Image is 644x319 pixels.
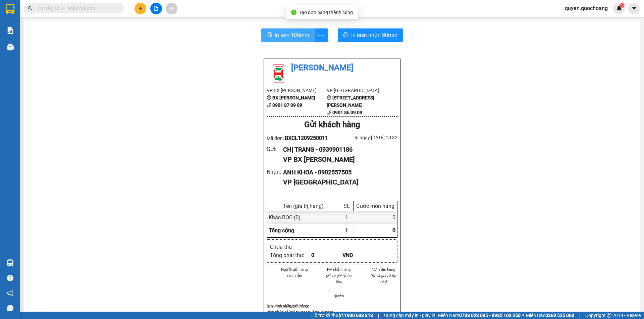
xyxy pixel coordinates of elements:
[154,6,158,11] span: file-add
[369,266,397,272] li: NV nhận hàng
[327,87,387,94] li: VP [GEOGRAPHIC_DATA]
[269,227,294,234] span: Tổng cộng
[342,251,374,259] div: VND
[526,312,574,319] span: Miền Bắc
[64,21,132,29] div: CHỊ LIÊN
[6,22,59,30] div: ANH TRÍ
[7,44,14,51] img: warehouse-icon
[7,290,13,296] span: notification
[342,203,352,209] div: SL
[607,313,611,318] span: copyright
[6,4,14,14] img: logo-vxr
[267,168,283,176] div: Nhận :
[150,3,162,14] button: file-add
[311,312,373,319] span: Hỗ trợ kỹ thuật:
[283,154,392,165] div: VP BX [PERSON_NAME]
[545,313,574,318] strong: 0369 525 060
[267,62,290,85] img: logo.jpg
[332,134,397,141] div: In ngày: [DATE] 10:32
[392,227,395,234] span: 0
[267,87,327,94] li: VP BX [PERSON_NAME]
[272,102,302,108] b: 0901 87 09 09
[616,5,622,11] img: icon-new-feature
[267,62,397,74] li: [PERSON_NAME]
[631,5,637,11] span: caret-down
[267,32,272,38] span: printer
[332,110,362,115] b: 0901 86 09 09
[6,6,59,22] div: BX [PERSON_NAME]
[291,10,297,15] span: check-circle
[438,312,521,319] span: Miền Nam
[621,3,623,8] span: 1
[267,134,332,142] div: Mã đơn:
[275,31,309,39] span: In tem 100mm
[6,30,59,39] div: 0896477109
[169,6,174,11] span: aim
[267,95,271,100] span: environment
[340,211,354,224] div: 1
[327,95,331,100] span: environment
[378,312,379,319] span: |
[327,110,331,115] span: phone
[135,3,146,14] button: plus
[314,28,328,42] button: more
[325,266,353,272] li: NV nhận hàng
[344,313,373,318] strong: 1900 633 818
[166,3,177,14] button: aim
[384,312,436,319] span: Cung cấp máy in - giấy in:
[64,6,132,21] div: [GEOGRAPHIC_DATA]
[64,6,80,13] span: Nhận:
[327,95,374,108] b: [STREET_ADDRESS][PERSON_NAME]
[64,29,132,38] div: 0904623577
[267,145,283,153] div: Gửi :
[311,251,342,259] div: 0
[7,275,13,281] span: question-circle
[355,203,395,209] div: Cước món hàng
[559,4,613,12] span: quyen.quochoang
[315,31,327,39] span: more
[269,203,338,209] div: Tên (giá trị hàng)
[299,10,353,15] span: Tạo đơn hàng thành công
[522,314,524,317] span: ⚪️
[343,32,348,38] span: printer
[269,214,301,221] span: Khác - BỌC (0)
[280,266,309,278] li: Người gửi hàng xác nhận
[270,251,311,259] div: Tổng phải thu :
[283,168,392,177] div: ANH KHOA - 0902557505
[326,273,352,284] i: (Kí và ghi rõ họ tên)
[7,27,14,34] img: solution-icon
[370,273,396,284] i: (Kí và ghi rõ họ tên)
[285,135,328,141] span: BXCL1209250011
[325,293,353,299] li: Quyên
[7,305,13,311] span: message
[138,6,143,11] span: plus
[459,313,521,318] strong: 0708 023 035 - 0935 103 250
[28,6,33,11] span: search
[37,5,116,12] input: Tìm tên, số ĐT hoặc mã đơn
[272,95,315,100] b: BX [PERSON_NAME]
[6,43,15,50] span: DĐ:
[267,303,397,309] div: Quy định nhận/gửi hàng :
[267,118,397,131] div: Gửi khách hàng
[345,227,348,234] span: 1
[338,28,403,42] button: printerIn biên nhận 80mm
[261,28,315,42] button: printerIn tem 100mm
[6,6,16,13] span: Gửi:
[579,312,580,319] span: |
[7,259,14,266] img: warehouse-icon
[267,103,271,107] span: phone
[267,309,397,315] p: Biên nhận có giá trị trong vòng 10 ngày.
[6,39,47,74] span: VƯỜN CAM MỸ HỘI
[628,3,640,14] button: caret-down
[351,31,397,39] span: In biên nhận 80mm
[270,243,311,251] div: Chưa thu
[283,145,392,154] div: CHỊ TRANG - 0939901186
[283,177,392,187] div: VP [GEOGRAPHIC_DATA]
[354,211,397,224] div: 0
[620,3,625,8] sup: 1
